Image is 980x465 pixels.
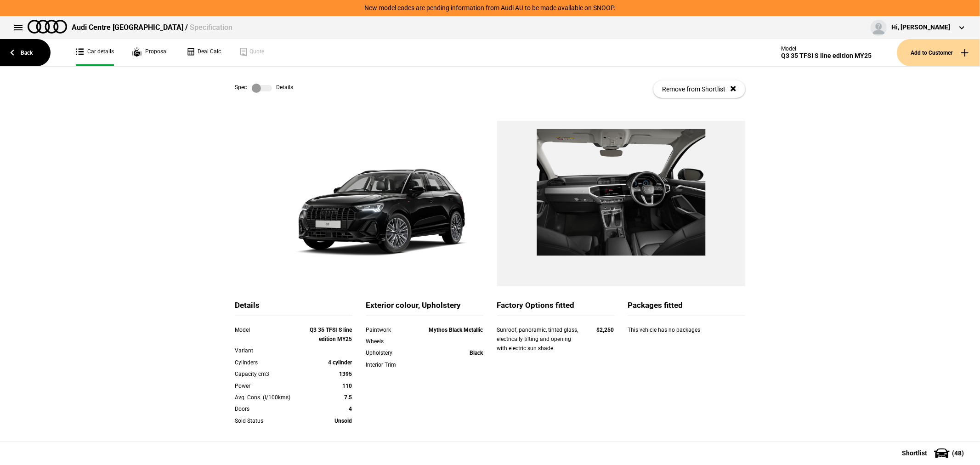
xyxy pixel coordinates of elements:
[497,325,579,353] div: Sunroof, panoramic, tinted glass, electrically tilting and opening with electric sun shade
[235,416,306,425] div: Sold Status
[952,450,964,456] span: ( 48 )
[235,369,306,379] div: Capacity cm3
[653,80,745,98] button: Remove from Shortlist
[366,300,483,316] div: Exterior colour, Upholstery
[329,359,352,366] strong: 4 cylinder
[497,300,614,316] div: Factory Options fitted
[345,394,352,401] strong: 7.5
[888,442,980,465] button: Shortlist(48)
[132,39,168,66] a: Proposal
[335,418,352,424] strong: Unsold
[186,39,221,66] a: Deal Calc
[343,383,352,389] strong: 110
[366,337,413,346] div: Wheels
[628,300,745,316] div: Packages fitted
[366,348,413,357] div: Upholstery
[781,52,872,60] div: Q3 35 TFSI S line edition MY25
[470,350,483,356] strong: Black
[429,327,483,333] strong: Mythos Black Metallic
[349,406,352,412] strong: 4
[891,23,950,32] div: Hi, [PERSON_NAME]
[235,404,306,414] div: Doors
[628,325,745,344] div: This vehicle has no packages
[897,39,980,66] button: Add to Customer
[340,371,352,377] strong: 1395
[902,450,927,456] span: Shortlist
[366,360,413,369] div: Interior Trim
[235,381,306,391] div: Power
[76,39,114,66] a: Car details
[235,84,294,93] div: Spec Details
[366,325,413,335] div: Paintwork
[235,358,306,367] div: Cylinders
[235,325,306,335] div: Model
[597,327,614,333] strong: $2,250
[235,300,352,316] div: Details
[72,23,232,33] div: Audi Centre [GEOGRAPHIC_DATA] /
[190,23,232,32] span: Specification
[28,20,67,34] img: audi.png
[781,45,872,52] div: Model
[235,346,306,355] div: Variant
[310,327,352,342] strong: Q3 35 TFSI S line edition MY25
[235,393,306,402] div: Avg. Cons. (l/100kms)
